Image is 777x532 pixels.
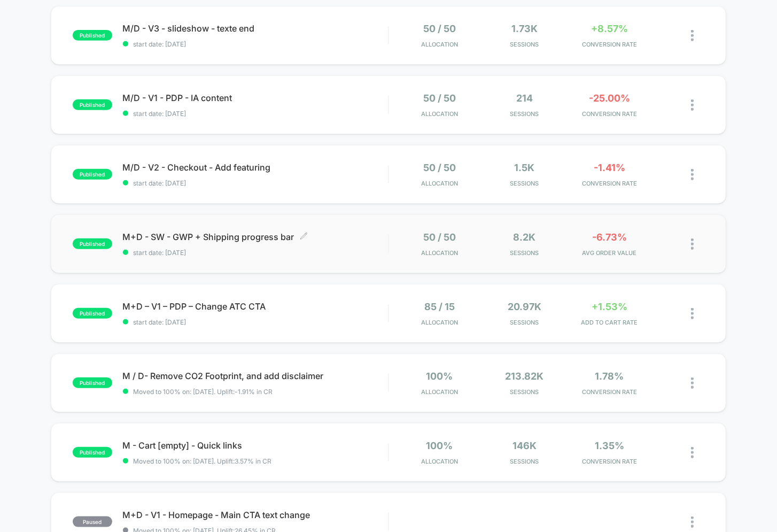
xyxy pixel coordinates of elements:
span: 100% [426,440,453,451]
span: start date: [DATE] [123,110,388,118]
span: Sessions [485,319,564,326]
img: close [691,30,694,41]
span: start date: [DATE] [123,318,388,326]
span: 214 [516,92,533,104]
span: 85 / 15 [424,301,455,312]
span: AVG ORDER VALUE [570,249,649,257]
span: ADD TO CART RATE [570,319,649,326]
span: -6.73% [592,232,627,243]
span: Sessions [485,388,564,396]
span: 213.82k [505,371,543,382]
span: published [73,308,112,319]
span: published [73,238,112,249]
span: Sessions [485,180,564,187]
span: M/D - V2 - Checkout - Add featuring [123,162,388,173]
span: Sessions [485,41,564,48]
img: close [691,516,694,528]
span: M+D - V1 - Homepage - Main CTA text change [123,510,388,520]
span: published [73,447,112,458]
span: 50 / 50 [423,232,456,243]
span: 1.35% [595,440,624,451]
span: Allocation [421,110,458,118]
span: Allocation [421,249,458,257]
span: 20.97k [508,301,541,312]
span: start date: [DATE] [123,179,388,187]
span: CONVERSION RATE [570,41,649,48]
span: published [73,30,112,41]
span: Sessions [485,458,564,465]
span: CONVERSION RATE [570,180,649,187]
img: close [691,238,694,250]
span: published [73,169,112,180]
img: close [691,377,694,389]
span: M+D - SW - GWP + Shipping progress bar [123,232,388,242]
span: 50 / 50 [423,23,456,34]
span: Allocation [421,319,458,326]
span: M / D- Remove CO2 Footprint, and add disclaimer [123,371,388,381]
img: close [691,308,694,319]
span: 50 / 50 [423,162,456,173]
span: start date: [DATE] [123,40,388,48]
span: paused [73,516,112,527]
span: Moved to 100% on: [DATE] . Uplift: 3.57% in CR [134,457,272,465]
img: close [691,447,694,458]
span: Sessions [485,249,564,257]
span: published [73,377,112,388]
span: Allocation [421,388,458,396]
span: -1.41% [594,162,625,173]
span: M - Cart [empty] - Quick links [123,440,388,451]
span: M+D – V1 – PDP – Change ATC CTA [123,301,388,312]
span: CONVERSION RATE [570,388,649,396]
span: 100% [426,371,453,382]
span: 146k [512,440,537,451]
span: Allocation [421,41,458,48]
span: CONVERSION RATE [570,458,649,465]
span: start date: [DATE] [123,249,388,257]
span: 1.78% [595,371,624,382]
img: close [691,99,694,111]
span: 50 / 50 [423,92,456,104]
span: Allocation [421,458,458,465]
span: 1.5k [514,162,534,173]
span: 8.2k [513,232,535,243]
span: 1.73k [511,23,538,34]
span: -25.00% [589,92,630,104]
span: published [73,99,112,110]
span: +1.53% [592,301,627,312]
span: Moved to 100% on: [DATE] . Uplift: -1.91% in CR [134,388,273,396]
span: Sessions [485,110,564,118]
span: M/D - V1 - PDP - IA content [123,92,388,103]
img: close [691,169,694,180]
span: Allocation [421,180,458,187]
span: CONVERSION RATE [570,110,649,118]
span: M/D - V3 - slideshow - texte end [123,23,388,34]
span: +8.57% [591,23,628,34]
